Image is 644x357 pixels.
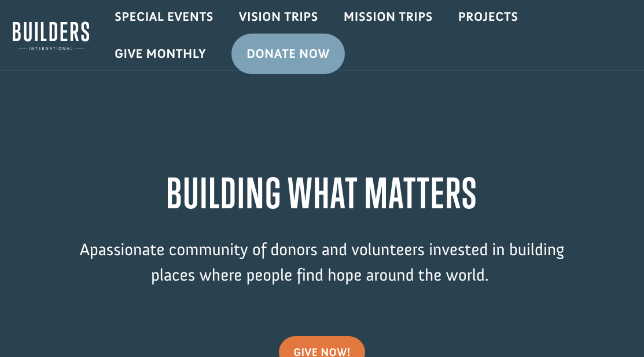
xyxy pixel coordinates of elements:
[80,239,90,260] span: A
[64,169,579,223] h1: BUILDING WHAT MATTERS
[13,18,89,54] img: Builders International
[231,34,345,74] a: Donate Now
[102,37,219,71] a: Give Monthly
[64,237,579,305] p: passionate community of donors and volunteers invested in building places where people find hope ...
